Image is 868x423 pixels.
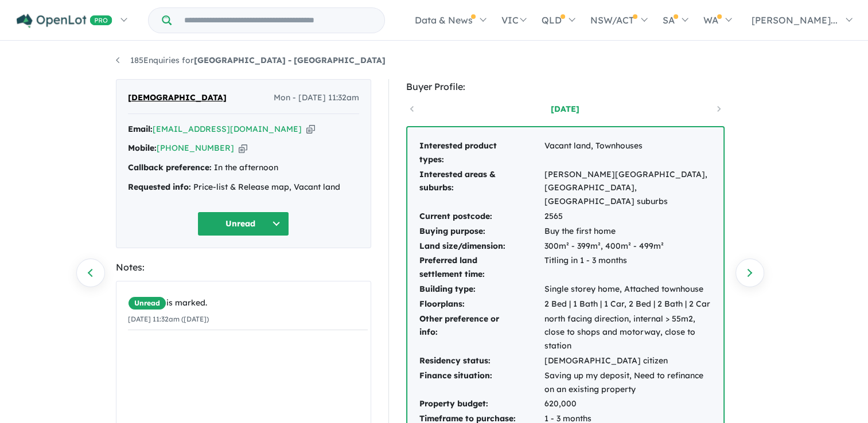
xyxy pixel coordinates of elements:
small: [DATE] 11:32am ([DATE]) [128,315,209,323]
td: Current postcode: [419,209,544,224]
button: Copy [306,123,315,135]
td: 2565 [544,209,712,224]
strong: Email: [128,124,153,134]
td: Saving up my deposit, Need to refinance on an existing property [544,369,712,397]
td: [DEMOGRAPHIC_DATA] citizen [544,354,712,369]
strong: Requested info: [128,182,191,192]
td: 620,000 [544,397,712,412]
td: Preferred land settlement time: [419,253,544,282]
td: Interested areas & suburbs: [419,167,544,209]
td: [PERSON_NAME][GEOGRAPHIC_DATA], [GEOGRAPHIC_DATA], [GEOGRAPHIC_DATA] suburbs [544,167,712,209]
button: Copy [239,142,247,154]
a: [DATE] [516,103,614,115]
a: [EMAIL_ADDRESS][DOMAIN_NAME] [153,124,302,134]
td: Vacant land, Townhouses [544,139,712,167]
td: Land size/dimension: [419,239,544,254]
div: is marked. [128,296,368,310]
td: 300m² - 399m², 400m² - 499m² [544,239,712,254]
td: Buy the first home [544,224,712,239]
strong: Mobile: [128,143,157,153]
nav: breadcrumb [116,54,753,68]
span: [PERSON_NAME]... [752,14,838,26]
div: In the afternoon [128,161,359,175]
span: [DEMOGRAPHIC_DATA] [128,91,227,105]
a: [PHONE_NUMBER] [157,143,234,153]
td: Property budget: [419,397,544,412]
a: 185Enquiries for[GEOGRAPHIC_DATA] - [GEOGRAPHIC_DATA] [116,55,386,65]
div: Notes: [116,260,371,275]
button: Unread [197,211,289,236]
td: Finance situation: [419,369,544,397]
td: Residency status: [419,354,544,369]
td: 2 Bed | 1 Bath | 1 Car, 2 Bed | 2 Bath | 2 Car [544,297,712,312]
span: Unread [128,296,166,310]
td: Buying purpose: [419,224,544,239]
td: north facing direction, internal > 55m2, close to shops and motorway, close to station [544,312,712,354]
strong: [GEOGRAPHIC_DATA] - [GEOGRAPHIC_DATA] [194,55,386,65]
td: Single storey home, Attached townhouse [544,282,712,297]
span: Mon - [DATE] 11:32am [274,91,359,105]
td: Building type: [419,282,544,297]
div: Price-list & Release map, Vacant land [128,181,359,194]
td: Titling in 1 - 3 months [544,253,712,282]
td: Floorplans: [419,297,544,312]
input: Try estate name, suburb, builder or developer [174,8,382,33]
div: Buyer Profile: [406,79,725,95]
img: Openlot PRO Logo White [17,14,112,28]
td: Interested product types: [419,139,544,167]
strong: Callback preference: [128,162,212,173]
td: Other preference or info: [419,312,544,354]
